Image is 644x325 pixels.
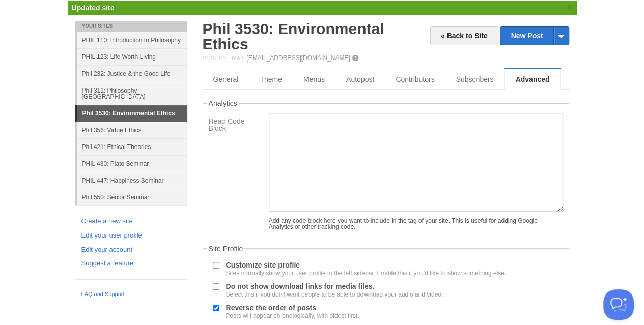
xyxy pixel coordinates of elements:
[226,313,359,319] div: Posts will appear chronologically, with oldest first.
[226,283,443,298] label: Do not show download links for media files.
[249,69,293,90] a: Theme
[269,218,563,230] div: Add any code block here you want to include in the tag of your site. This is useful for adding Go...
[226,261,507,276] label: Customize site profile
[207,245,245,252] legend: Site Profile
[77,105,187,122] a: Phil 3530: Environmental Ethics
[77,155,187,172] a: PHIL 430: Plato Seminar
[445,69,504,90] a: Subscribers
[203,20,384,52] a: Phil 3530: Environmental Ethics
[77,189,187,205] a: Phil 550: Senior Seminar
[203,69,249,90] a: General
[335,69,385,90] a: Autopost
[75,21,187,32] li: Your Sites
[430,26,498,45] a: « Back to Site
[77,138,187,155] a: Phil 421: Ethical Theories
[603,289,634,320] iframe: Help Scout Beacon - Open
[77,32,187,48] a: PHIL 110: Introduction to Philosophy
[203,55,245,61] span: Post by Email
[77,65,187,82] a: Phil 232: Justice & the Good Life
[207,100,239,107] legend: Analytics
[81,258,181,269] a: Suggest a feature
[77,122,187,138] a: Phil 356: Virtue Ethics
[226,304,359,319] label: Reverse the order of posts
[77,48,187,65] a: PHIL 123: Life Worth Living
[81,230,181,241] a: Edit your user profile
[246,54,350,62] a: [EMAIL_ADDRESS][DOMAIN_NAME]
[226,270,507,276] div: Sites normally show your user profile in the left sidebar. Enable this if you'd like to show some...
[209,117,263,134] label: Head Code Block
[72,4,115,12] span: Updated site
[81,245,181,255] a: Edit your account
[500,27,568,45] a: New Post
[226,291,443,298] div: Select this if you don't want people to be able to download your audio and video.
[77,82,187,105] a: Phil 311: Philosophy [GEOGRAPHIC_DATA]
[81,216,181,227] a: Create a new site
[565,1,574,13] a: ×
[81,290,181,299] a: FAQ and Support
[385,69,445,90] a: Contributors
[293,69,335,90] a: Menus
[504,69,561,90] a: Advanced
[77,172,187,189] a: PHIL 447: Happiness Seminar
